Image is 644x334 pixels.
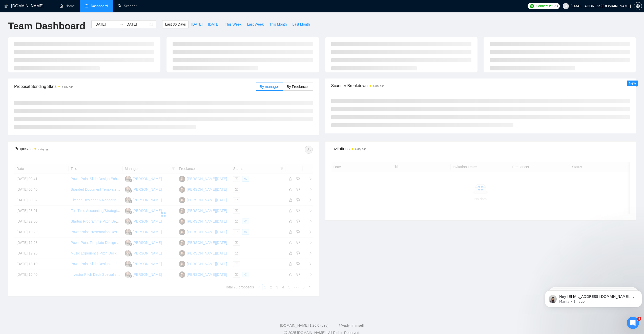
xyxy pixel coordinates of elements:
[627,317,639,329] iframe: Intercom live chat
[637,317,641,321] span: 8
[292,22,310,27] span: Last Month
[543,280,644,315] iframe: Intercom notifications message
[91,4,108,8] span: Dashboard
[14,146,163,154] div: Proposals
[260,85,279,89] span: By manager
[244,20,266,28] button: Last Week
[634,4,642,8] a: setting
[247,22,264,27] span: Last Week
[339,323,364,327] a: @vadymhimself
[222,20,244,28] button: This Week
[530,4,534,8] img: upwork-logo.png
[355,148,366,150] time: a day ago
[14,83,256,90] span: Proposal Sending Stats
[165,22,186,27] span: Last 30 Days
[208,22,219,27] span: [DATE]
[62,86,73,88] time: a day ago
[118,4,137,8] a: searchScanner
[189,20,205,28] button: [DATE]
[119,22,123,26] span: to
[536,3,551,9] span: Connects:
[225,22,241,27] span: This Week
[205,20,222,28] button: [DATE]
[629,81,636,85] span: New
[94,22,117,27] input: Start date
[280,323,328,327] a: [DOMAIN_NAME] 1.26.0 (dev)
[126,22,149,27] input: End date
[266,20,289,28] button: This Month
[289,20,313,28] button: Last Month
[634,2,642,10] button: setting
[552,3,557,9] span: 173
[269,22,287,27] span: This Month
[85,4,88,8] span: dashboard
[59,4,75,8] a: homeHome
[287,85,309,89] span: By Freelancer
[38,148,49,151] time: a day ago
[119,22,123,26] span: swap-right
[8,20,85,32] h1: Team Dashboard
[331,83,630,89] span: Scanner Breakdown
[373,85,384,87] time: a day ago
[191,22,202,27] span: [DATE]
[331,146,630,152] span: Invitations
[162,20,189,28] button: Last 30 Days
[564,4,568,8] span: user
[4,2,8,10] img: logo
